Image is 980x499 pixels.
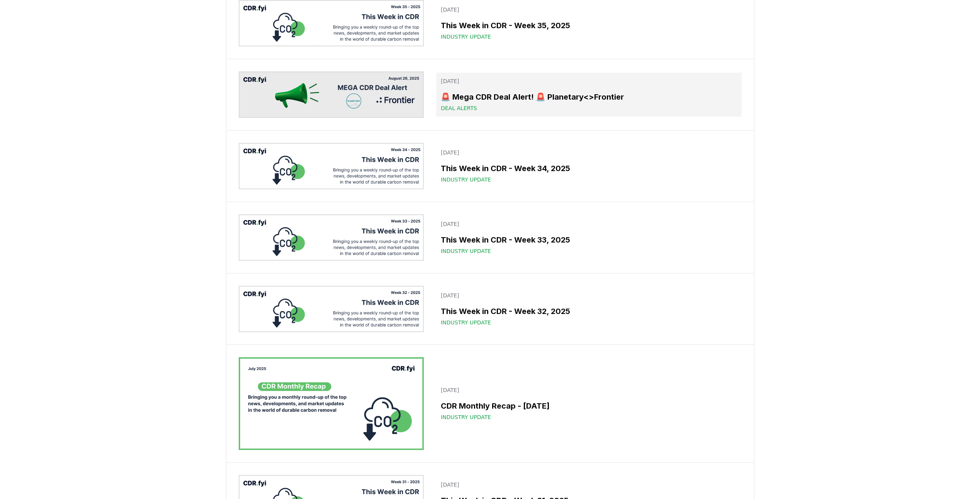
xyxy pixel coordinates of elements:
a: [DATE]This Week in CDR - Week 32, 2025Industry Update [436,287,741,331]
span: Industry Update [441,176,491,183]
img: 🚨 Mega CDR Deal Alert! 🚨 Planetary<>Frontier blog post image [239,71,424,118]
h3: 🚨 Mega CDR Deal Alert! 🚨 Planetary<>Frontier [441,91,737,103]
img: This Week in CDR - Week 34, 2025 blog post image [239,143,424,189]
span: Deal Alerts [441,104,477,112]
p: [DATE] [441,386,737,394]
a: [DATE]This Week in CDR - Week 34, 2025Industry Update [436,144,741,188]
span: Industry Update [441,247,491,255]
a: [DATE]This Week in CDR - Week 35, 2025Industry Update [436,1,741,45]
img: This Week in CDR - Week 33, 2025 blog post image [239,214,424,261]
img: This Week in CDR - Week 32, 2025 blog post image [239,286,424,332]
span: Industry Update [441,413,491,421]
h3: This Week in CDR - Week 34, 2025 [441,163,737,174]
a: [DATE]🚨 Mega CDR Deal Alert! 🚨 Planetary<>FrontierDeal Alerts [436,73,741,117]
h3: This Week in CDR - Week 32, 2025 [441,306,737,317]
h3: This Week in CDR - Week 35, 2025 [441,20,737,31]
h3: This Week in CDR - Week 33, 2025 [441,234,737,246]
p: [DATE] [441,481,737,489]
p: [DATE] [441,149,737,156]
h3: CDR Monthly Recap - [DATE] [441,400,737,412]
span: Industry Update [441,319,491,326]
img: CDR Monthly Recap - July 2025 blog post image [239,357,424,450]
p: [DATE] [441,220,737,228]
span: Industry Update [441,33,491,41]
a: [DATE]This Week in CDR - Week 33, 2025Industry Update [436,216,741,260]
p: [DATE] [441,6,737,14]
a: [DATE]CDR Monthly Recap - [DATE]Industry Update [436,382,741,426]
p: [DATE] [441,77,737,85]
p: [DATE] [441,292,737,299]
